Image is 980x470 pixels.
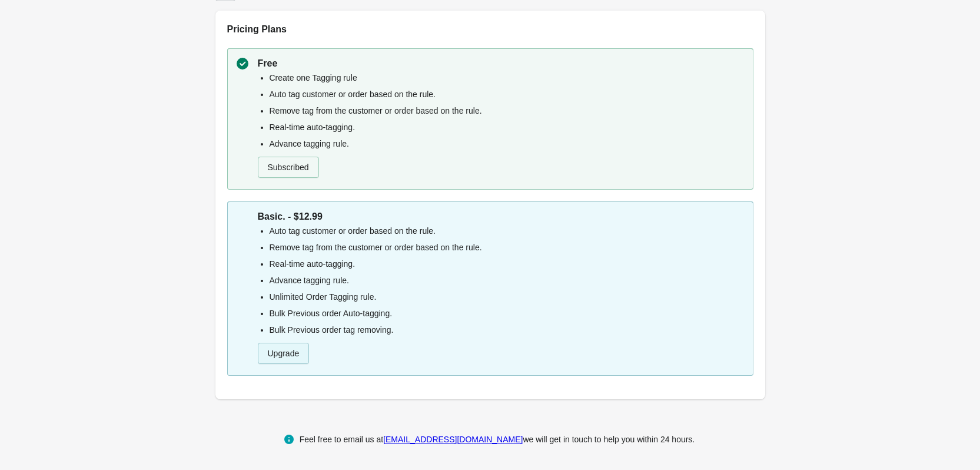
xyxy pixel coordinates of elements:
[270,241,744,253] li: Remove tag from the customer or order based on the rule.
[383,435,523,444] a: [EMAIL_ADDRESS][DOMAIN_NAME]
[258,157,319,178] button: Subscribed
[300,432,695,446] div: Feel free to email us at we will get in touch to help you within 24 hours.
[258,57,744,71] p: Free
[270,307,744,319] li: Bulk Previous order Auto-tagging.
[270,121,744,133] li: Real-time auto-tagging.
[227,22,753,37] h2: Pricing Plans
[270,225,744,237] li: Auto tag customer or order based on the rule.
[270,72,744,84] li: Create one Tagging rule
[270,258,744,270] li: Real-time auto-tagging.
[258,210,744,224] p: Basic. - $12.99
[270,88,744,100] li: Auto tag customer or order based on the rule.
[270,324,744,336] li: Bulk Previous order tag removing.
[270,274,744,286] li: Advance tagging rule.
[270,291,744,303] li: Unlimited Order Tagging rule.
[270,138,744,150] li: Advance tagging rule.
[270,105,744,117] li: Remove tag from the customer or order based on the rule.
[258,343,310,364] button: Upgrade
